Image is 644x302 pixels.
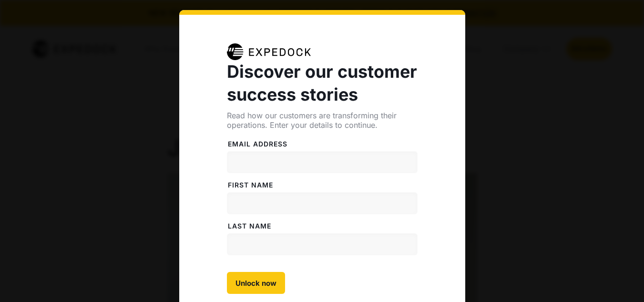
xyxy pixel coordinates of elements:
[227,130,418,294] form: Case Studies Form
[227,61,417,105] strong: Discover our customer success stories
[227,272,285,294] input: Unlock now
[227,139,418,149] label: Email address
[227,180,418,190] label: FiRST NAME
[227,221,418,231] label: LAST NAME
[227,111,418,130] div: Read how our customers are transforming their operations. Enter your details to continue.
